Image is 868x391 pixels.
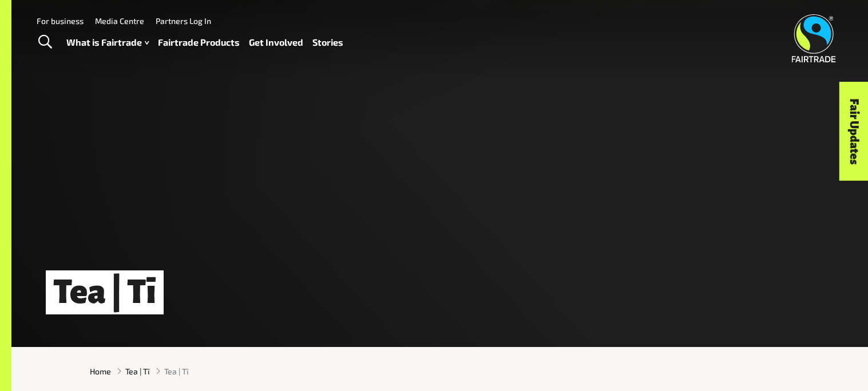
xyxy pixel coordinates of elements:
[95,16,144,26] a: Media Centre
[792,14,836,62] img: Fairtrade Australia New Zealand logo
[66,34,149,51] a: What is Fairtrade
[125,365,150,377] a: Tea | Tī
[46,270,164,314] h1: Tea | Tī
[37,16,84,26] a: For business
[158,34,240,51] a: Fairtrade Products
[164,365,189,377] span: Tea | Tī
[312,34,343,51] a: Stories
[90,365,111,377] a: Home
[156,16,211,26] a: Partners Log In
[249,34,303,51] a: Get Involved
[31,28,59,57] a: Toggle Search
